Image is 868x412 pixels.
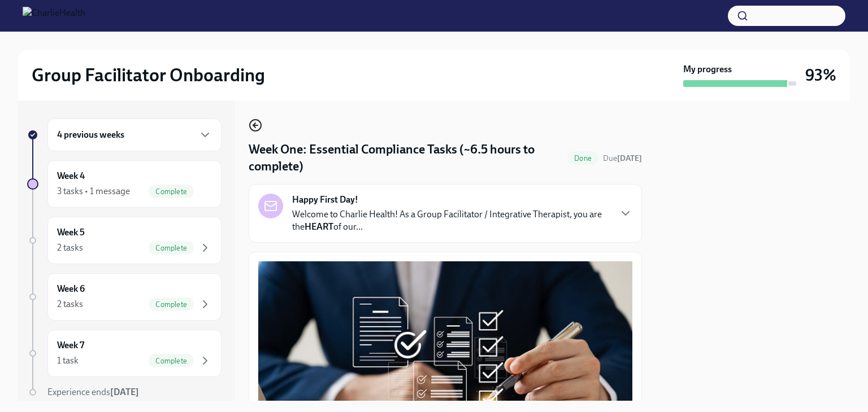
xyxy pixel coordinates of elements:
[57,129,124,141] h6: 4 previous weeks
[57,170,85,182] h6: Week 4
[603,154,642,163] span: Due
[683,63,732,76] strong: My progress
[292,208,610,233] p: Welcome to Charlie Health! As a Group Facilitator / Integrative Therapist, you are the of our...
[47,119,222,151] div: 4 previous weeks
[149,244,194,252] span: Complete
[47,387,139,397] span: Experience ends
[27,273,222,321] a: Week 62 tasksComplete
[249,141,563,175] h4: Week One: Essential Compliance Tasks (~6.5 hours to complete)
[57,242,83,254] div: 2 tasks
[57,298,83,310] div: 2 tasks
[617,154,642,163] strong: [DATE]
[567,154,598,163] span: Done
[149,187,194,196] span: Complete
[27,160,222,208] a: Week 43 tasks • 1 messageComplete
[27,330,222,377] a: Week 71 taskComplete
[23,7,85,25] img: CharlieHealth
[57,226,85,239] h6: Week 5
[603,153,642,164] span: July 28th, 2025 09:00
[57,354,79,367] div: 1 task
[57,283,85,295] h6: Week 6
[57,185,130,198] div: 3 tasks • 1 message
[57,339,84,352] h6: Week 7
[149,357,194,365] span: Complete
[305,221,333,232] strong: HEART
[149,300,194,309] span: Complete
[27,217,222,264] a: Week 52 tasksComplete
[110,387,139,397] strong: [DATE]
[805,65,836,85] h3: 93%
[32,64,265,86] h2: Group Facilitator Onboarding
[292,194,358,206] strong: Happy First Day!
